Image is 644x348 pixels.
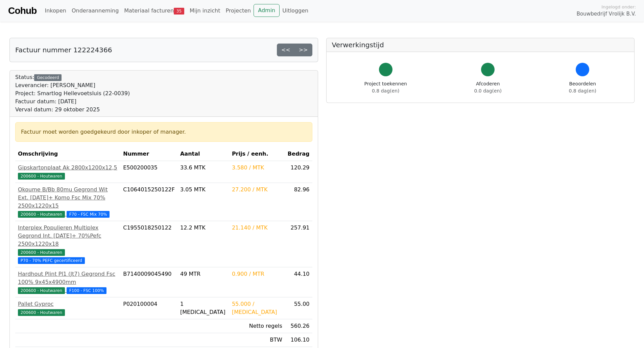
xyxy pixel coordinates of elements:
div: Interplex Populieren Multiplex Gegrond Int. [DATE]+ 70%Pefc 2500x1220x18 [18,224,118,248]
span: 200600 - Houtwaren [18,249,65,256]
span: P70 - 70% PEFC gecertificeerd [18,257,85,264]
h5: Factuur nummer 122224366 [15,46,112,54]
a: Uitloggen [280,4,311,18]
td: 106.10 [285,333,312,347]
div: Gipskartonplaat Ak 2800x1200x12,5 [18,164,118,172]
a: Mijn inzicht [187,4,223,18]
span: 200600 - Houtwaren [18,173,65,180]
td: 257.91 [285,221,312,267]
div: 33.6 MTK [180,164,226,172]
div: 12.2 MTK [180,224,226,232]
td: 55.00 [285,297,312,319]
div: Leverancier: [PERSON_NAME] [15,81,130,89]
span: F70 - FSC Mix 70% [67,211,110,218]
div: 55.000 / [MEDICAL_DATA] [232,300,282,316]
td: BTW [229,333,285,347]
span: 200600 - Houtwaren [18,211,65,218]
div: 1 [MEDICAL_DATA] [180,300,226,316]
div: 49 MTR [180,270,226,278]
div: Beoordelen [569,80,596,95]
td: P020100004 [120,297,177,319]
a: Pallet Gyproc200600 - Houtwaren [18,300,118,316]
td: C1064015250122F [120,183,177,221]
a: << [277,44,295,56]
div: Factuur moet worden goedgekeurd door inkoper of manager. [21,128,307,136]
th: Nummer [120,147,177,161]
div: 3.580 / MTK [232,164,282,172]
div: Project toekennen [364,80,407,95]
div: 3.05 MTK [180,186,226,194]
div: 0.900 / MTR [232,270,282,278]
div: Project: Smartlog Hellevoetsluis (22-0039) [15,89,130,98]
td: 82.96 [285,183,312,221]
a: Inkopen [42,4,69,18]
th: Prijs / eenh. [229,147,285,161]
h5: Verwerkingstijd [332,41,629,49]
span: F100 - FSC 100% [67,287,106,294]
div: Factuur datum: [DATE] [15,98,130,106]
div: 21.140 / MTK [232,224,282,232]
th: Bedrag [285,147,312,161]
td: 120.29 [285,161,312,183]
a: Admin [254,4,280,17]
div: 27.200 / MTK [232,186,282,194]
a: Okoume B/Bb 80mu Gegrond Wit Ext. [DATE]+ Komo Fsc Mix 70% 2500x1220x15200600 - Houtwaren F70 - F... [18,186,118,218]
a: Interplex Populieren Multiplex Gegrond Int. [DATE]+ 70%Pefc 2500x1220x18200600 - Houtwaren P70 - ... [18,224,118,264]
span: Ingelogd onder: [601,4,636,10]
td: E500200035 [120,161,177,183]
div: Hardhout Plint Pl1 (Jt7) Gegrond Fsc 100% 9x45x4900mm [18,270,118,286]
th: Omschrijving [15,147,120,161]
div: Verval datum: 29 oktober 2025 [15,106,130,114]
span: 200600 - Houtwaren [18,309,65,316]
div: Afcoderen [474,80,502,95]
div: Status: [15,73,130,114]
td: C1955018250122 [120,221,177,267]
td: Netto regels [229,319,285,333]
span: 35 [174,8,184,15]
a: Gipskartonplaat Ak 2800x1200x12,5200600 - Houtwaren [18,164,118,180]
a: Materiaal facturen35 [121,4,187,18]
a: >> [294,44,312,56]
td: 560.26 [285,319,312,333]
td: 44.10 [285,267,312,297]
div: Gecodeerd [34,74,62,81]
span: 0.0 dag(en) [474,88,502,93]
a: Hardhout Plint Pl1 (Jt7) Gegrond Fsc 100% 9x45x4900mm200600 - Houtwaren F100 - FSC 100% [18,270,118,294]
a: Cohub [8,3,37,19]
th: Aantal [177,147,229,161]
a: Projecten [223,4,254,18]
td: B7140009045490 [120,267,177,297]
span: Bouwbedrijf Vrolijk B.V. [576,10,636,18]
a: Onderaanneming [69,4,121,18]
span: 200600 - Houtwaren [18,287,65,294]
span: 0.8 dag(en) [372,88,399,93]
div: Okoume B/Bb 80mu Gegrond Wit Ext. [DATE]+ Komo Fsc Mix 70% 2500x1220x15 [18,186,118,210]
div: Pallet Gyproc [18,300,118,308]
span: 0.8 dag(en) [569,88,596,93]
